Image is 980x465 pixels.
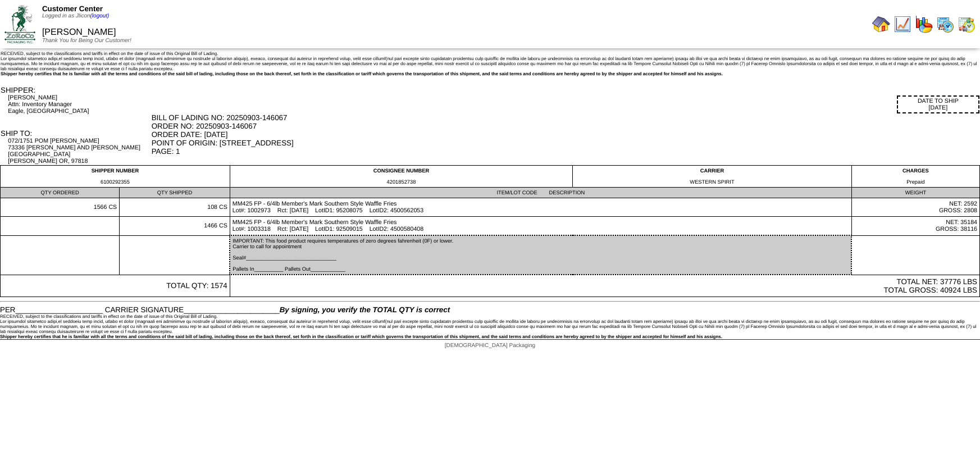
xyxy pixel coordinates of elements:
div: Prepaid [854,179,977,185]
td: CARRIER [573,166,852,188]
td: WEIGHT [851,188,979,198]
span: By signing, you verify the TOTAL QTY is correct [280,306,450,314]
img: calendarinout.gif [958,15,976,33]
td: 108 CS [120,198,230,217]
img: ZoRoCo_Logo(Green%26Foil)%20jpg.webp [4,5,35,43]
div: DATE TO SHIP [DATE] [897,95,979,113]
td: SHIPPER NUMBER [1,166,230,188]
td: QTY SHIPPED [120,188,230,198]
div: 6100292355 [3,179,227,185]
div: WESTERN SPIRIT [575,179,849,185]
span: [DEMOGRAPHIC_DATA] Packaging [445,343,535,349]
span: Customer Center [42,4,103,13]
td: MM425 FP - 6/4lb Member's Mark Southern Style Waffle Fries Lot#: 1002973 Rct: [DATE] LotID1: 9520... [230,198,851,217]
div: SHIPPER: [1,86,151,94]
a: (logout) [90,13,110,19]
td: CONSIGNEE NUMBER [230,166,572,188]
td: TOTAL QTY: 1574 [1,275,230,297]
td: CHARGES [851,166,979,188]
td: IMPORTANT: This food product requires temperatures of zero degrees fahrenheit (0F) or lower. Carr... [230,235,851,275]
div: 072/1751 POM [PERSON_NAME] 73336 [PERSON_NAME] AND [PERSON_NAME][GEOGRAPHIC_DATA] [PERSON_NAME] O... [8,138,150,165]
span: Logged in as Jlicon [42,13,110,19]
div: Shipper hereby certifies that he is familiar with all the terms and conditions of the said bill o... [1,71,979,76]
td: 1466 CS [120,217,230,236]
img: home.gif [872,15,890,33]
span: Thank You for Being Our Customer! [42,38,131,44]
div: SHIP TO: [1,129,151,138]
td: MM425 FP - 6/4lb Member's Mark Southern Style Waffle Fries Lot#: 1003318 Rct: [DATE] LotID1: 9250... [230,217,851,236]
div: BILL OF LADING NO: 20250903-146067 ORDER NO: 20250903-146067 ORDER DATE: [DATE] POINT OF ORIGIN: ... [152,113,979,156]
div: [PERSON_NAME] Attn: Inventory Manager Eagle, [GEOGRAPHIC_DATA] [8,94,150,115]
td: NET: 2592 GROSS: 2808 [851,198,979,217]
span: [PERSON_NAME] [42,28,116,37]
img: graph.gif [915,15,933,33]
td: NET: 35184 GROSS: 38116 [851,217,979,236]
td: TOTAL NET: 37776 LBS TOTAL GROSS: 40924 LBS [230,275,979,297]
td: QTY ORDERED [1,188,120,198]
img: calendarprod.gif [936,15,954,33]
td: 1566 CS [1,198,120,217]
td: ITEM/LOT CODE DESCRIPTION [230,188,851,198]
div: 4201852738 [233,179,570,185]
img: line_graph.gif [894,15,911,33]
